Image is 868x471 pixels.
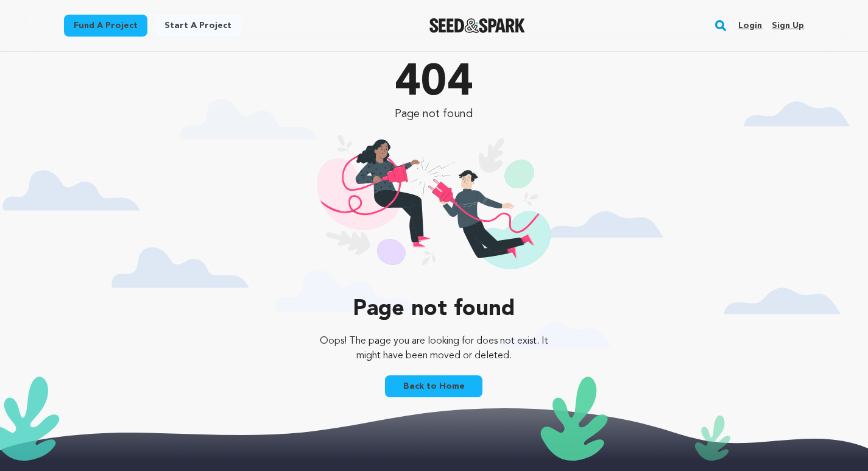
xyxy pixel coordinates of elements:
img: 404 illustration [317,135,551,285]
p: Page not found [311,297,557,322]
a: Fund a project [64,15,147,37]
a: Seed&Spark Homepage [429,18,525,33]
a: Sign up [772,16,804,35]
p: Oops! The page you are looking for does not exist. It might have been moved or deleted. [311,334,557,363]
img: Seed&Spark Logo Dark Mode [429,18,525,33]
a: Start a project [155,15,241,37]
a: Back to Home [385,375,482,397]
p: 404 [311,62,557,105]
a: Login [738,16,762,35]
p: Page not found [311,105,557,122]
